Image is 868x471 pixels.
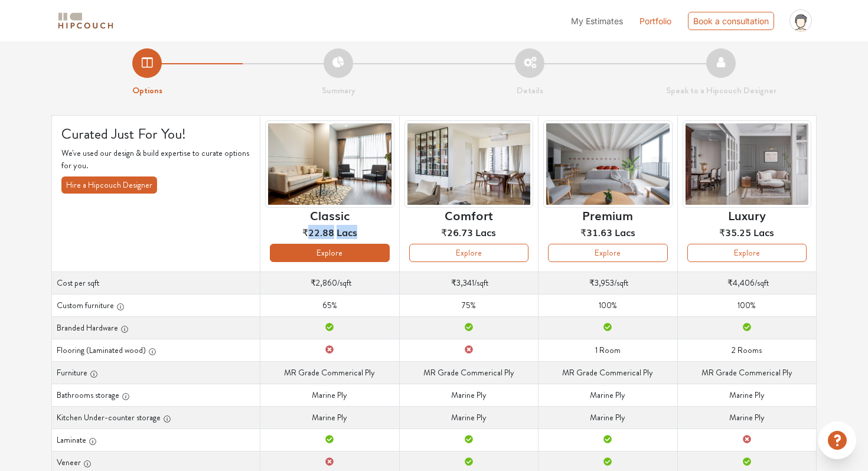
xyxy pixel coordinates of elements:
span: ₹31.63 [580,225,612,239]
img: header-preview [683,120,811,208]
td: 100% [539,294,677,316]
td: Marine Ply [677,406,816,429]
button: Explore [270,244,389,262]
th: Furniture [52,361,260,384]
td: MR Grade Commerical Ply [539,361,677,384]
button: Hire a Hipcouch Designer [61,176,157,194]
td: /sqft [539,272,677,294]
th: Laminate [52,429,260,451]
td: 65% [260,294,399,316]
span: ₹35.25 [719,225,751,239]
th: Kitchen Under-counter storage [52,406,260,429]
th: Custom furniture [52,294,260,316]
td: 1 Room [539,339,677,361]
td: MR Grade Commerical Ply [677,361,816,384]
span: ₹22.88 [302,225,334,239]
span: Lacs [475,225,496,239]
td: /sqft [399,272,538,294]
td: MR Grade Commerical Ply [260,361,399,384]
span: ₹2,860 [311,277,337,289]
td: 75% [399,294,538,316]
td: Marine Ply [539,406,677,429]
td: MR Grade Commerical Ply [399,361,538,384]
button: Explore [548,244,667,262]
span: Lacs [753,225,774,239]
a: Portfolio [639,15,671,27]
h6: Premium [582,208,633,222]
div: Book a consultation [688,12,774,30]
td: 100% [677,294,816,316]
button: Explore [687,244,807,262]
strong: Summary [322,84,355,97]
span: My Estimates [571,16,623,26]
img: header-preview [265,120,394,208]
img: header-preview [543,120,672,208]
button: Explore [409,244,528,262]
th: Cost per sqft [52,272,260,294]
th: Bathrooms storage [52,384,260,406]
span: ₹26.73 [441,225,473,239]
img: header-preview [404,120,533,208]
span: ₹3,341 [451,277,474,289]
td: /sqft [260,272,399,294]
td: 2 Rooms [677,339,816,361]
td: Marine Ply [539,384,677,406]
strong: Options [132,84,162,97]
h4: Curated Just For You! [61,125,250,143]
strong: Details [517,84,543,97]
span: ₹3,953 [589,277,614,289]
img: logo-horizontal.svg [56,11,115,31]
h6: Classic [310,208,350,222]
th: Flooring (Laminated wood) [52,339,260,361]
span: logo-horizontal.svg [56,8,115,34]
td: Marine Ply [677,384,816,406]
td: Marine Ply [399,406,538,429]
td: Marine Ply [399,384,538,406]
span: Lacs [337,225,357,239]
strong: Speak to a Hipcouch Designer [666,84,776,97]
p: We've used our design & build expertise to curate options for you. [61,147,250,172]
td: Marine Ply [260,384,399,406]
td: Marine Ply [260,406,399,429]
td: /sqft [677,272,816,294]
h6: Luxury [728,208,766,222]
span: ₹4,406 [727,277,755,289]
span: Lacs [615,225,635,239]
h6: Comfort [445,208,493,222]
th: Branded Hardware [52,316,260,339]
